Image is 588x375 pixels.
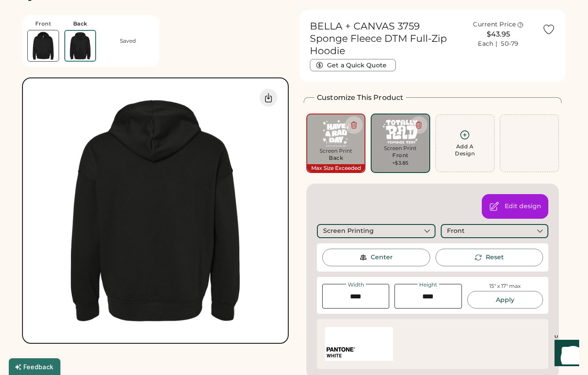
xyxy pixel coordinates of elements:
[467,291,543,309] button: Apply
[371,253,393,262] div: Center
[447,227,465,235] div: Front
[313,120,359,147] img: Sweatshirt - back.png
[327,353,391,359] div: WHITE
[359,254,367,261] img: Center Image Icon
[505,202,541,211] div: Open the design editor to change colors, background, and decoration method.
[486,253,504,262] div: This will reset the rotation of the selected element to 0°.
[65,31,95,61] img: 3759 Black Back Thumbnail
[410,116,428,134] button: Delete this decoration.
[317,92,403,103] h2: Customize This Product
[489,283,521,290] div: 15" x 17" max
[329,154,343,162] div: Back
[377,145,424,152] div: Screen Print
[392,160,409,167] div: +$3.85
[478,40,518,48] div: Each | 50-79
[473,20,516,29] div: Current Price
[345,116,363,134] button: Delete this decoration.
[346,282,366,287] div: Width
[310,59,396,71] button: Get a Quick Quote
[120,37,136,44] div: Saved
[323,227,374,235] div: Screen Printing
[73,20,88,27] div: Back
[455,143,475,157] div: Add A Design
[310,20,454,57] h1: BELLA + CANVAS 3759 Sponge Fleece DTM Full-Zip Hoodie
[392,152,409,159] div: Front
[546,335,584,373] iframe: Front Chat
[460,29,537,40] div: $43.95
[417,282,439,287] div: Height
[35,20,52,27] div: Front
[28,30,59,61] img: 3759 Black Front Thumbnail
[260,89,277,107] div: Download Back Mockup
[307,164,365,172] div: Max Size Exceeded
[313,147,359,154] div: Screen Print
[327,347,355,352] img: Pantone Logo
[377,120,424,144] img: Sweatshirt - Front.png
